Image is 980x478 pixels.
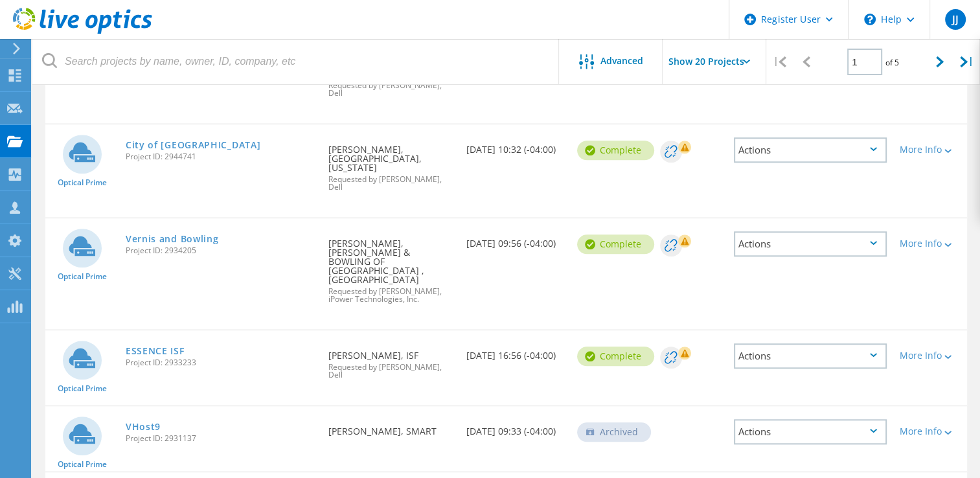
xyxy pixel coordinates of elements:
div: Complete [577,234,654,254]
span: Requested by [PERSON_NAME], Dell [328,82,453,97]
div: [DATE] 16:56 (-04:00) [460,330,571,373]
div: Actions [734,419,887,444]
div: [PERSON_NAME], [PERSON_NAME] & BOWLING OF [GEOGRAPHIC_DATA] , [GEOGRAPHIC_DATA] [322,218,460,316]
a: Vernis and Bowling [126,234,219,244]
span: Optical Prime [58,179,107,187]
a: City of [GEOGRAPHIC_DATA] [126,141,261,150]
span: Optical Prime [58,461,107,468]
div: Complete [577,141,654,160]
div: Archived [577,422,651,442]
span: of 5 [885,57,899,68]
div: | [766,39,793,85]
span: Optical Prime [58,385,107,393]
div: More Info [900,427,961,436]
span: JJ [952,14,958,25]
div: [DATE] 09:33 (-04:00) [460,406,571,449]
div: More Info [900,145,961,154]
span: Requested by [PERSON_NAME], Dell [328,176,453,191]
div: [DATE] 10:32 (-04:00) [460,124,571,167]
span: Project ID: 2931137 [126,435,315,442]
div: Actions [734,343,887,369]
div: [PERSON_NAME], [GEOGRAPHIC_DATA], [US_STATE] [322,124,460,204]
span: Optical Prime [58,273,107,280]
span: Requested by [PERSON_NAME], Dell [328,363,453,379]
svg: \n [864,14,876,25]
input: Search projects by name, owner, ID, company, etc [32,39,560,84]
span: Requested by [PERSON_NAME], iPower Technologies, Inc. [328,288,453,303]
div: More Info [900,351,961,360]
div: | [953,39,980,85]
a: Live Optics Dashboard [13,27,152,36]
span: Advanced [600,56,643,65]
span: Project ID: 2933233 [126,359,315,367]
span: Project ID: 2944741 [126,153,315,161]
div: [PERSON_NAME], ISF [322,330,460,392]
div: More Info [900,239,961,248]
div: Complete [577,347,654,366]
span: Project ID: 2934205 [126,247,315,255]
a: VHost9 [126,422,161,431]
a: ESSENCE ISF [126,347,185,356]
div: [PERSON_NAME], SMART [322,406,460,449]
div: Actions [734,231,887,256]
div: Actions [734,137,887,163]
div: [DATE] 09:56 (-04:00) [460,218,571,261]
